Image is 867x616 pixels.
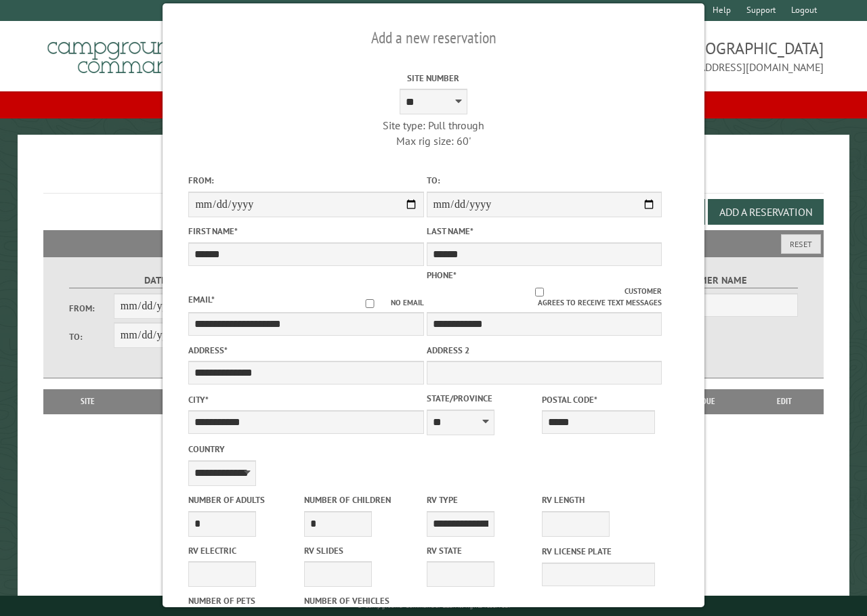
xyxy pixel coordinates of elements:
label: To: [427,174,662,187]
input: No email [349,299,390,308]
label: RV Type [427,493,540,506]
label: RV License Plate [542,545,655,558]
h1: Reservations [43,156,824,194]
label: State/Province [427,392,540,405]
label: Customer agrees to receive text messages [427,286,662,309]
label: First Name [188,225,423,238]
label: Postal Code [542,393,655,406]
label: Number of Vehicles [304,594,417,607]
label: Number of Adults [188,493,301,506]
label: From: [188,174,423,187]
label: RV Electric [188,544,301,557]
label: RV Slides [304,544,417,557]
h2: Filters [43,230,824,256]
label: Phone [427,269,457,281]
th: Edit [745,389,824,414]
label: Address [188,344,423,357]
label: Country [188,443,423,456]
label: Site Number [316,72,551,85]
div: Site type: Pull through [316,118,551,133]
label: Dates [69,273,248,288]
th: Due [672,389,745,414]
div: Max rig size: 60' [316,133,551,148]
button: Reset [781,234,821,254]
th: Site [50,389,126,414]
label: City [188,393,423,406]
label: To: [69,330,114,343]
label: No email [349,297,423,309]
h2: Add a new reservation [188,25,678,51]
label: Address 2 [427,344,662,357]
label: RV State [427,544,540,557]
label: RV Length [542,493,655,506]
label: Email [188,294,215,305]
label: Last Name [427,225,662,238]
small: © Campground Commander LLC. All rights reserved. [357,601,510,610]
label: Number of Children [304,493,417,506]
th: Dates [126,389,226,414]
input: Customer agrees to receive text messages [454,288,625,296]
label: Number of Pets [188,594,301,607]
button: Add a Reservation [708,199,824,225]
label: From: [69,302,114,315]
img: Campground Commander [43,26,213,79]
label: Customer Name [619,273,798,288]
